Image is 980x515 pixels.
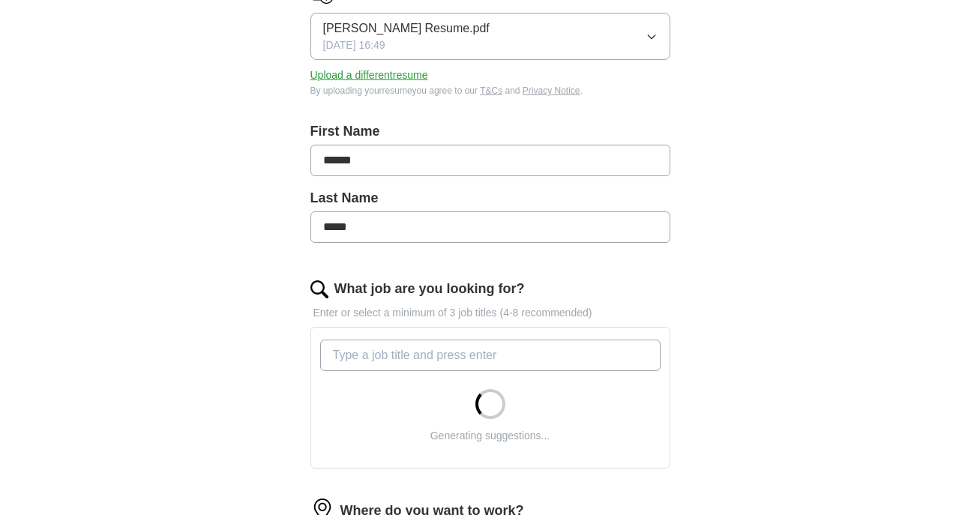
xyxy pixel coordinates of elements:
[320,340,661,371] input: Type a job title and press enter
[310,188,670,208] label: Last Name
[323,37,385,53] span: [DATE] 16:49
[323,19,490,37] span: [PERSON_NAME] Resume.pdf
[310,67,428,83] button: Upload a differentresume
[310,84,670,97] div: By uploading your resume you agree to our and .
[310,121,670,142] label: First Name
[334,279,525,299] label: What job are you looking for?
[310,280,328,298] img: search.png
[480,85,502,96] a: T&Cs
[523,85,580,96] a: Privacy Notice
[310,305,670,321] p: Enter or select a minimum of 3 job titles (4-8 recommended)
[310,13,670,60] button: [PERSON_NAME] Resume.pdf[DATE] 16:49
[430,428,550,444] div: Generating suggestions...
